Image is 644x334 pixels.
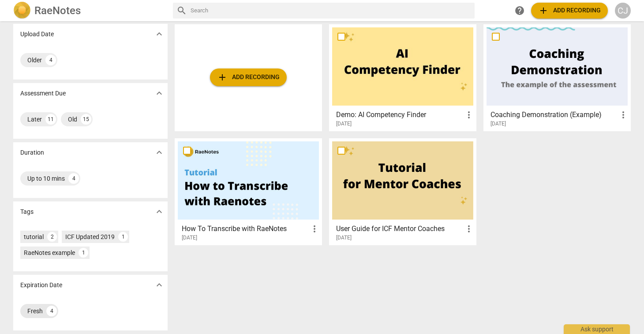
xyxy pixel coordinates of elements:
[34,4,81,17] h2: RaeNotes
[538,5,601,16] span: Add recording
[13,2,166,19] a: LogoRaeNotes
[46,306,57,316] div: 4
[176,5,187,16] span: search
[191,4,471,18] input: Search
[564,324,630,334] div: Ask support
[65,232,115,241] div: ICF Updated 2019
[45,114,56,125] div: 11
[20,30,54,39] p: Upload Date
[27,56,42,65] div: Older
[154,206,165,217] span: expand_more
[487,27,628,127] a: Coaching Demonstration (Example)[DATE]
[490,110,618,120] h3: Coaching Demonstration (Example)
[332,27,473,127] a: Demo: AI Competency Finder[DATE]
[45,55,56,65] div: 4
[217,72,228,83] span: add
[81,114,91,125] div: 15
[153,146,166,159] button: Show more
[336,120,352,128] span: [DATE]
[153,205,166,218] button: Show more
[13,2,31,19] img: Logo
[490,120,506,128] span: [DATE]
[512,3,528,19] a: Help
[24,248,75,257] div: RaeNotes example
[153,278,166,292] button: Show more
[336,224,464,234] h3: User Guide for ICF Mentor Coaches
[464,224,474,234] span: more_vert
[154,147,165,158] span: expand_more
[514,5,525,16] span: help
[27,174,65,183] div: Up to 10 mins
[538,5,549,16] span: add
[464,110,474,120] span: more_vert
[79,248,88,258] div: 1
[210,68,287,86] button: Upload
[336,110,464,120] h3: Demo: AI Competency Finder
[309,224,320,234] span: more_vert
[332,141,473,241] a: User Guide for ICF Mentor Coaches[DATE]
[68,173,79,184] div: 4
[20,89,66,98] p: Assessment Due
[182,224,309,234] h3: How To Transcribe with RaeNotes
[20,281,62,290] p: Expiration Date
[27,115,42,124] div: Later
[47,232,57,242] div: 2
[618,110,629,120] span: more_vert
[182,234,197,242] span: [DATE]
[154,280,165,290] span: expand_more
[27,307,43,315] div: Fresh
[615,3,631,19] button: CJ
[154,29,165,39] span: expand_more
[68,115,77,124] div: Old
[178,141,319,241] a: How To Transcribe with RaeNotes[DATE]
[336,234,352,242] span: [DATE]
[20,207,34,216] p: Tags
[24,232,44,241] div: tutorial
[20,148,44,157] p: Duration
[153,87,166,100] button: Show more
[153,27,166,41] button: Show more
[154,88,165,99] span: expand_more
[217,72,280,83] span: Add recording
[118,232,128,242] div: 1
[531,3,608,19] button: Upload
